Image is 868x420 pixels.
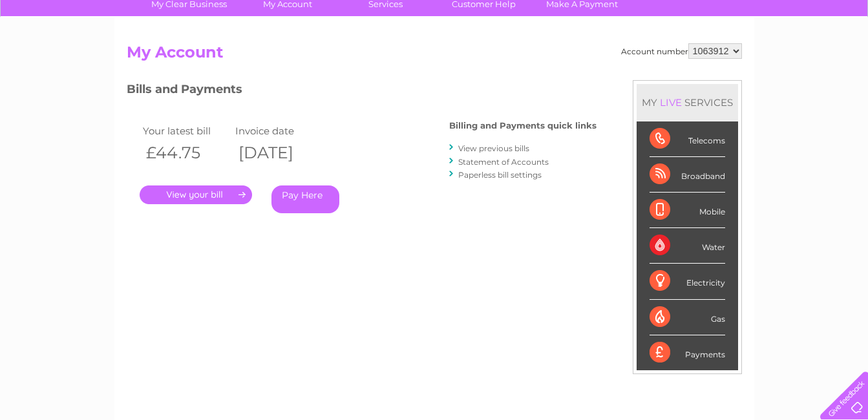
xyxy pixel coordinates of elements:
[650,193,725,228] div: Mobile
[657,96,684,109] div: LIVE
[458,143,529,153] a: View previous bills
[458,157,549,167] a: Statement of Accounts
[127,80,597,103] h3: Bills and Payments
[271,185,339,213] a: Pay Here
[782,55,814,65] a: Contact
[449,121,597,131] h4: Billing and Payments quick links
[127,43,742,68] h2: My Account
[650,157,725,193] div: Broadband
[129,7,740,63] div: Clear Business is a trading name of Verastar Limited (registered in [GEOGRAPHIC_DATA] No. 3667643...
[232,122,325,140] td: Invoice date
[621,43,742,59] div: Account number
[140,185,252,204] a: .
[30,34,96,73] img: logo.png
[140,140,233,166] th: £44.75
[650,335,725,370] div: Payments
[709,55,748,65] a: Telecoms
[650,121,725,157] div: Telecoms
[637,84,738,121] div: MY SERVICES
[756,55,774,65] a: Blog
[640,55,665,65] a: Water
[650,228,725,264] div: Water
[458,170,542,180] a: Paperless bill settings
[650,300,725,335] div: Gas
[650,264,725,299] div: Electricity
[673,55,701,65] a: Energy
[232,140,325,166] th: [DATE]
[140,122,233,140] td: Your latest bill
[624,6,714,23] a: 0333 014 3131
[825,55,856,65] a: Log out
